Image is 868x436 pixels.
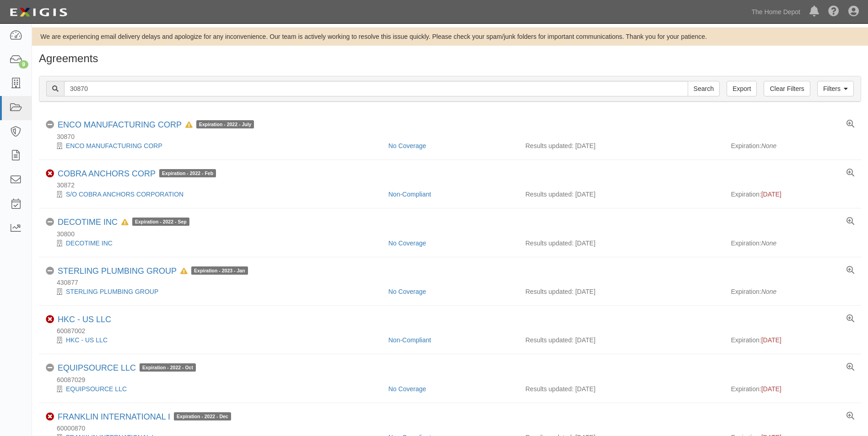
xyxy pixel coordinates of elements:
[66,385,127,393] a: EQUIPSOURCE LLC
[121,219,129,226] i: In Default since 07/02/2023
[46,375,861,384] div: 60087029
[58,315,111,325] div: HKC - US LLC
[58,266,248,276] div: STERLING PLUMBING GROUP
[46,239,382,248] div: DECOTIME INC
[525,239,717,248] div: Results updated: [DATE]
[46,335,382,345] div: HKC - US LLC
[828,6,839,17] i: Help Center - Complianz
[58,315,111,324] a: HKC - US LLC
[39,53,861,64] h1: Agreements
[46,278,861,287] div: 430877
[46,190,382,199] div: S/O COBRA ANCHORS CORPORATION
[58,363,136,372] a: EQUIPSOURCE LLC
[132,218,189,226] span: Expiration - 2022 - Sep
[66,239,113,247] a: DECOTIME INC
[525,190,717,199] div: Results updated: [DATE]
[58,120,182,129] a: ENCO MANUFACTURING CORP
[525,384,717,393] div: Results updated: [DATE]
[846,120,854,128] a: View results summary
[727,81,757,96] a: Export
[46,218,54,226] i: No Coverage
[159,169,216,177] span: Expiration - 2022 - Feb
[46,229,861,239] div: 30800
[46,287,382,296] div: STERLING PLUMBING GROUP
[58,169,216,179] div: COBRA ANCHORS CORP
[388,191,431,198] a: Non-Compliant
[731,287,854,296] div: Expiration:
[388,288,426,295] a: No Coverage
[731,141,854,150] div: Expiration:
[846,266,854,275] a: View results summary
[66,288,158,295] a: STERLING PLUMBING GROUP
[46,170,54,178] i: Non-Compliant
[66,336,108,344] a: HKC - US LLC
[46,364,54,372] i: No Coverage
[46,384,382,393] div: EQUIPSOURCE LLC
[525,141,717,150] div: Results updated: [DATE]
[180,268,188,275] i: In Default since 03/11/2023
[46,424,861,433] div: 60000870
[525,335,717,345] div: Results updated: [DATE]
[731,335,854,345] div: Expiration:
[761,385,782,393] span: [DATE]
[761,191,782,198] span: [DATE]
[7,4,70,21] img: logo-5460c22ac91f19d4615b14bd174203de0afe785f0fc80cf4dbbc73dc1793850b.png
[747,3,805,21] a: The Home Depot
[64,81,688,96] input: Search
[846,315,854,323] a: View results summary
[140,363,196,372] span: Expiration - 2022 - Oct
[58,266,177,276] a: STERLING PLUMBING GROUP
[761,142,776,149] em: None
[764,81,810,96] a: Clear Filters
[196,120,254,128] span: Expiration - 2022 - July
[46,413,54,421] i: Non-Compliant
[58,218,118,227] a: DECOTIME INC
[46,121,54,129] i: No Coverage
[688,81,720,96] input: Search
[731,239,854,248] div: Expiration:
[58,169,156,178] a: COBRA ANCHORS CORP
[388,239,426,247] a: No Coverage
[388,336,431,344] a: Non-Compliant
[58,120,254,130] div: ENCO MANUFACTURING CORP
[32,32,868,41] div: We are experiencing email delivery delays and apologize for any inconvenience. Our team is active...
[388,385,426,393] a: No Coverage
[58,363,196,373] div: EQUIPSOURCE LLC
[761,239,776,247] em: None
[761,288,776,295] em: None
[58,412,170,421] a: FRANKLIN INTERNATIONAL I
[46,181,861,190] div: 30872
[761,336,782,344] span: [DATE]
[846,218,854,226] a: View results summary
[46,141,382,150] div: ENCO MANUFACTURING CORP
[46,267,54,275] i: No Coverage
[846,412,854,420] a: View results summary
[191,266,248,275] span: Expiration - 2023 - Jan
[46,315,54,324] i: Non-Compliant
[46,132,861,141] div: 30870
[66,142,162,149] a: ENCO MANUFACTURING CORP
[846,169,854,177] a: View results summary
[46,326,861,335] div: 60087002
[525,287,717,296] div: Results updated: [DATE]
[174,412,231,420] span: Expiration - 2022 - Dec
[58,412,231,422] div: FRANKLIN INTERNATIONAL I
[185,122,193,128] i: In Default since 08/18/2023
[66,191,183,198] a: S/O COBRA ANCHORS CORPORATION
[817,81,854,96] a: Filters
[19,60,28,69] div: 9
[731,384,854,393] div: Expiration:
[846,363,854,372] a: View results summary
[58,218,189,228] div: DECOTIME INC
[388,142,426,149] a: No Coverage
[731,190,854,199] div: Expiration:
